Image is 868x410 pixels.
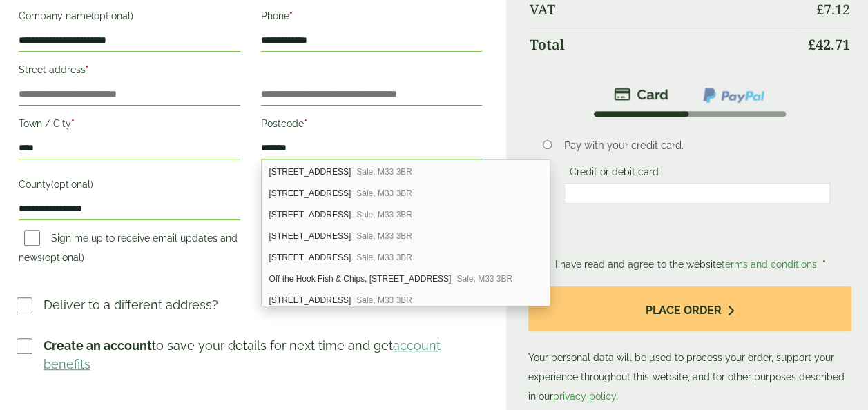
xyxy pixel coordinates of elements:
[721,259,816,270] a: terms and conditions
[44,338,152,353] strong: Create an account
[262,183,550,204] div: 24A, Northenden Road
[568,187,826,199] iframe: Secure card payment input frame
[19,114,240,137] label: Town / City
[44,336,484,373] p: to save your details for next time and get
[356,231,412,241] span: Sale, M33 3BR
[24,230,40,246] input: Sign me up to receive email updates and news(optional)
[808,35,850,54] bdi: 42.71
[822,259,825,270] abbr: required
[564,166,664,182] label: Credit or debit card
[555,259,819,270] span: I have read and agree to the website
[44,338,441,371] a: account benefits
[356,167,412,177] span: Sale, M33 3BR
[530,28,798,61] th: Total
[528,286,851,406] p: Your personal data will be used to process your order, support your experience throughout this we...
[262,290,550,311] div: 10 Northenden Road
[71,118,75,129] abbr: required
[19,6,240,30] label: Company name
[19,233,238,267] label: Sign me up to receive email updates and news
[262,162,550,183] div: Flat 1, 16A, Northenden Road
[614,86,668,103] img: stripe.png
[262,269,550,290] div: Off the Hook Fish & Chips, 8 Northenden Road
[356,210,412,219] span: Sale, M33 3BR
[91,10,133,21] span: (optional)
[564,138,830,153] p: Pay with your credit card.
[553,391,616,402] a: privacy policy
[808,35,816,54] span: £
[528,286,851,331] button: Place order
[356,253,412,262] span: Sale, M33 3BR
[356,295,412,305] span: Sale, M33 3BR
[44,295,218,314] p: Deliver to a different address?
[262,226,550,247] div: 10A, Northenden Road
[304,118,307,129] abbr: required
[356,188,412,198] span: Sale, M33 3BR
[86,64,89,75] abbr: required
[456,274,512,284] span: Sale, M33 3BR
[262,247,550,269] div: 2 Northenden Road
[702,86,766,104] img: ppcp-gateway.png
[261,114,483,137] label: Postcode
[19,175,240,198] label: County
[289,10,293,21] abbr: required
[261,6,483,30] label: Phone
[262,204,550,226] div: 18A, Northenden Road
[42,252,84,263] span: (optional)
[51,179,93,190] span: (optional)
[19,60,240,84] label: Street address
